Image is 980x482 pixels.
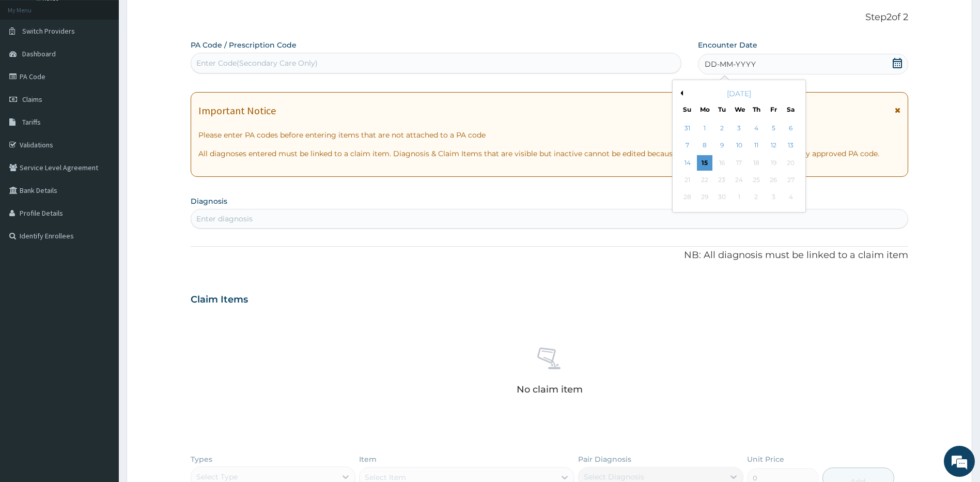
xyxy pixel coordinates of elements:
h1: Important Notice [198,105,276,116]
p: Please enter PA codes before entering items that are not attached to a PA code [198,130,901,140]
span: Dashboard [22,49,56,58]
div: Su [683,105,692,114]
p: No claim item [517,384,583,395]
div: Fr [769,105,778,114]
div: Not available Sunday, September 28th, 2025 [680,190,695,205]
label: Encounter Date [698,40,757,50]
div: Enter diagnosis [196,214,253,224]
div: Choose Friday, September 5th, 2025 [766,120,781,136]
div: Choose Sunday, September 14th, 2025 [680,155,695,171]
div: We [735,105,743,114]
div: Choose Saturday, September 13th, 2025 [783,138,799,154]
div: Choose Wednesday, September 10th, 2025 [732,138,747,154]
div: Not available Friday, October 3rd, 2025 [766,190,781,205]
span: Tariffs [22,117,41,127]
div: Choose Thursday, September 4th, 2025 [749,120,764,136]
div: Not available Friday, September 19th, 2025 [766,155,781,171]
div: month 2025-09 [679,120,799,206]
div: Not available Monday, September 22nd, 2025 [697,172,712,188]
div: Not available Wednesday, October 1st, 2025 [732,190,747,205]
label: Diagnosis [191,196,227,206]
div: Not available Wednesday, September 17th, 2025 [732,155,747,171]
div: Choose Tuesday, September 9th, 2025 [714,138,729,154]
div: Not available Tuesday, September 30th, 2025 [714,190,729,205]
div: Not available Friday, September 26th, 2025 [766,172,781,188]
p: Step 2 of 2 [191,12,909,23]
span: DD-MM-YYYY [705,59,756,69]
div: Not available Saturday, September 27th, 2025 [783,172,799,188]
div: Chat with us now [54,58,174,71]
div: Not available Tuesday, September 16th, 2025 [714,155,729,171]
div: Sa [787,105,796,114]
div: Not available Saturday, October 4th, 2025 [783,190,799,205]
span: Switch Providers [22,26,75,36]
div: Choose Sunday, August 31st, 2025 [680,120,695,136]
div: Not available Saturday, September 20th, 2025 [783,155,799,171]
div: Minimize live chat window [169,5,194,30]
div: Not available Thursday, September 25th, 2025 [749,172,764,188]
div: Choose Thursday, September 11th, 2025 [749,138,764,154]
div: Choose Monday, September 1st, 2025 [697,120,712,136]
p: All diagnoses entered must be linked to a claim item. Diagnosis & Claim Items that are visible bu... [198,148,901,159]
span: We're online! [60,130,143,235]
button: Previous Month [678,91,683,96]
img: d_794563401_company_1708531726252_794563401 [19,52,42,78]
div: Choose Friday, September 12th, 2025 [766,138,781,154]
div: Not available Monday, September 29th, 2025 [697,190,712,205]
div: Not available Thursday, October 2nd, 2025 [749,190,764,205]
div: Choose Saturday, September 6th, 2025 [783,120,799,136]
div: Not available Tuesday, September 23rd, 2025 [714,172,729,188]
div: Choose Tuesday, September 2nd, 2025 [714,120,729,136]
div: Not available Sunday, September 21st, 2025 [680,172,695,188]
h3: Claim Items [191,294,248,306]
div: Not available Thursday, September 18th, 2025 [749,155,764,171]
div: Tu [718,105,726,114]
div: Enter Code(Secondary Care Only) [196,58,318,68]
div: Th [752,105,761,114]
div: [DATE] [677,88,801,99]
p: NB: All diagnosis must be linked to a claim item [191,249,909,262]
div: Choose Wednesday, September 3rd, 2025 [732,120,747,136]
div: Not available Wednesday, September 24th, 2025 [732,172,747,188]
div: Choose Monday, September 15th, 2025 [697,155,712,171]
div: Choose Monday, September 8th, 2025 [697,138,712,154]
div: Choose Sunday, September 7th, 2025 [680,138,695,154]
div: Mo [700,105,709,114]
span: Claims [22,95,42,104]
label: PA Code / Prescription Code [191,40,297,50]
textarea: Type your message and hit 'Enter' [5,282,197,319]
